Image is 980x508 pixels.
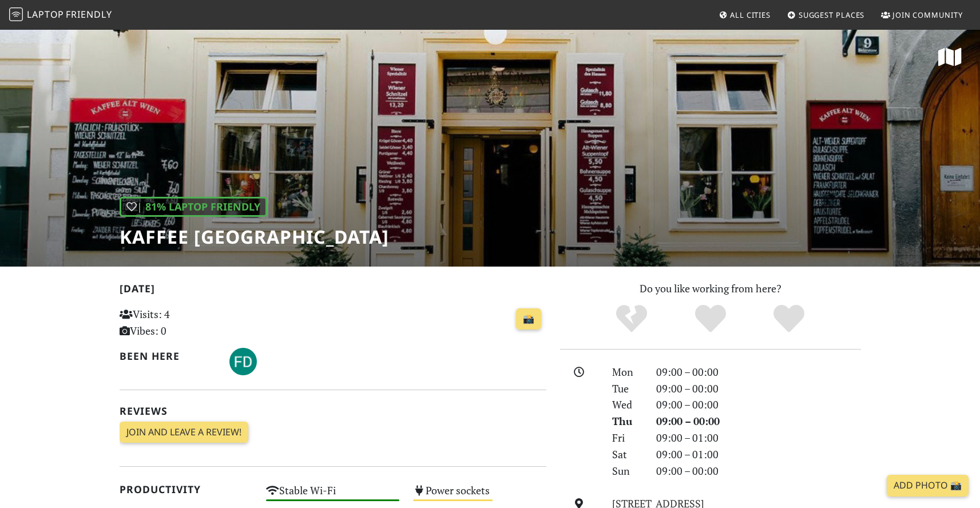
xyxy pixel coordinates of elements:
[120,350,216,362] h2: Been here
[229,354,257,367] span: FD S
[605,380,649,397] div: Tue
[66,8,112,21] span: Friendly
[892,10,963,20] span: Join Community
[876,5,967,25] a: Join Community
[592,303,671,335] div: No
[714,5,775,25] a: All Cities
[120,483,253,495] h2: Productivity
[887,475,969,497] a: Add Photo 📸
[649,380,868,397] div: 09:00 – 00:00
[799,10,865,20] span: Suggest Places
[120,226,389,248] h1: Kaffee [GEOGRAPHIC_DATA]
[120,422,248,443] a: Join and leave a review!
[605,396,649,413] div: Wed
[229,348,257,375] img: 4357-fd.jpg
[120,405,546,417] h2: Reviews
[783,5,870,25] a: Suggest Places
[605,430,649,446] div: Fri
[120,197,267,217] div: | 81% Laptop Friendly
[605,364,649,380] div: Mon
[649,364,868,380] div: 09:00 – 00:00
[649,463,868,479] div: 09:00 – 00:00
[649,396,868,413] div: 09:00 – 00:00
[649,446,868,463] div: 09:00 – 01:00
[27,8,64,21] span: Laptop
[9,7,23,21] img: LaptopFriendly
[120,283,546,299] h2: [DATE]
[605,413,649,430] div: Thu
[749,303,828,335] div: Definitely!
[605,463,649,479] div: Sun
[605,446,649,463] div: Sat
[516,308,541,330] a: 📸
[649,430,868,446] div: 09:00 – 01:00
[560,280,861,297] p: Do you like working from here?
[649,413,868,430] div: 09:00 – 00:00
[730,10,771,20] span: All Cities
[120,306,253,339] p: Visits: 4 Vibes: 0
[9,5,112,25] a: LaptopFriendly LaptopFriendly
[671,303,750,335] div: Yes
